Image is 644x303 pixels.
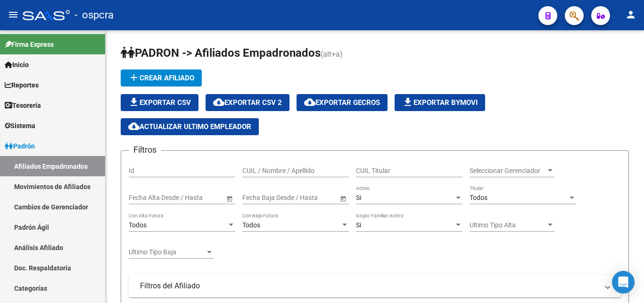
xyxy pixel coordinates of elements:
[304,98,380,107] span: Exportar GECROS
[74,5,114,26] span: - ospcra
[470,194,487,201] span: Todos
[140,281,598,291] mat-panel-title: Filtros del Afiliado
[121,46,321,60] span: PADRON -> Afiliados Empadronados
[128,96,140,108] mat-icon: file_download
[5,80,39,90] span: Reportes
[8,9,19,20] mat-icon: menu
[5,60,29,70] span: Inicio
[625,9,636,20] mat-icon: person
[171,194,217,202] input: Fecha fin
[395,94,485,111] button: Exportar Bymovi
[356,221,361,229] span: Si
[402,98,478,107] span: Exportar Bymovi
[129,143,161,156] h3: Filtros
[128,72,140,83] mat-icon: add
[128,74,194,82] span: Crear Afiliado
[129,275,621,297] mat-expansion-panel-header: Filtros del Afiliado
[470,221,546,229] span: Ultimo Tipo Alta
[5,100,41,111] span: Tesorería
[304,96,315,108] mat-icon: cloud_download
[612,271,635,294] div: Open Intercom Messenger
[5,39,54,50] span: Firma Express
[121,69,202,87] button: Crear Afiliado
[224,193,234,203] button: Open calendar
[285,194,331,202] input: Fecha fin
[242,221,260,229] span: Todos
[213,96,224,108] mat-icon: cloud_download
[5,141,35,151] span: Padrón
[356,194,361,201] span: Si
[206,94,289,111] button: Exportar CSV 2
[213,98,282,107] span: Exportar CSV 2
[129,248,205,256] span: Ultimo Tipo Baja
[338,193,348,203] button: Open calendar
[121,118,259,135] button: Actualizar ultimo Empleador
[470,167,546,175] span: Seleccionar Gerenciador
[5,121,35,131] span: Sistema
[128,122,251,131] span: Actualizar ultimo Empleador
[128,98,191,107] span: Exportar CSV
[129,194,163,202] input: Fecha inicio
[242,194,277,202] input: Fecha inicio
[128,121,140,132] mat-icon: cloud_download
[402,96,413,108] mat-icon: file_download
[321,50,343,59] span: (alt+a)
[129,221,147,229] span: Todos
[297,94,388,111] button: Exportar GECROS
[121,94,198,111] button: Exportar CSV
